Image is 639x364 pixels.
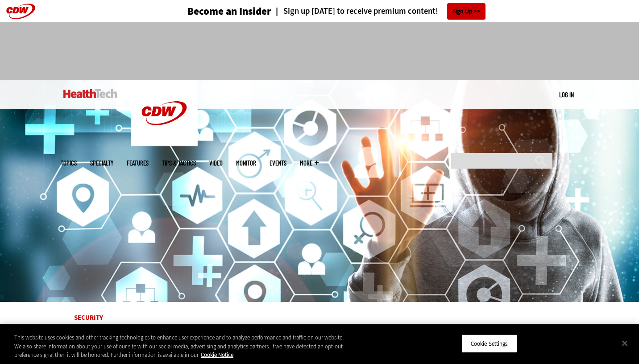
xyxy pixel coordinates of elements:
[90,160,113,166] span: Specialty
[157,31,482,71] iframe: advertisement
[559,91,574,99] a: Log in
[615,333,635,353] button: Close
[74,313,103,322] a: Security
[300,160,319,166] span: More
[14,333,352,360] div: This website uses cookies and other tracking technologies to enhance user experience and to analy...
[236,160,256,166] a: MonITor
[162,160,196,166] a: Tips & Tactics
[63,89,117,98] img: Home
[131,80,198,146] img: Home
[131,139,198,149] a: CDW
[271,7,438,16] a: Sign up [DATE] to receive premium content!
[270,160,286,166] a: Events
[187,6,271,17] h3: Become an Insider
[61,160,77,166] span: Topics
[154,6,271,17] a: Become an Insider
[559,90,574,99] div: User menu
[201,351,233,359] a: More information about your privacy
[447,3,485,20] a: Sign Up
[461,334,517,353] button: Cookie Settings
[209,160,223,166] a: Video
[127,160,149,166] a: Features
